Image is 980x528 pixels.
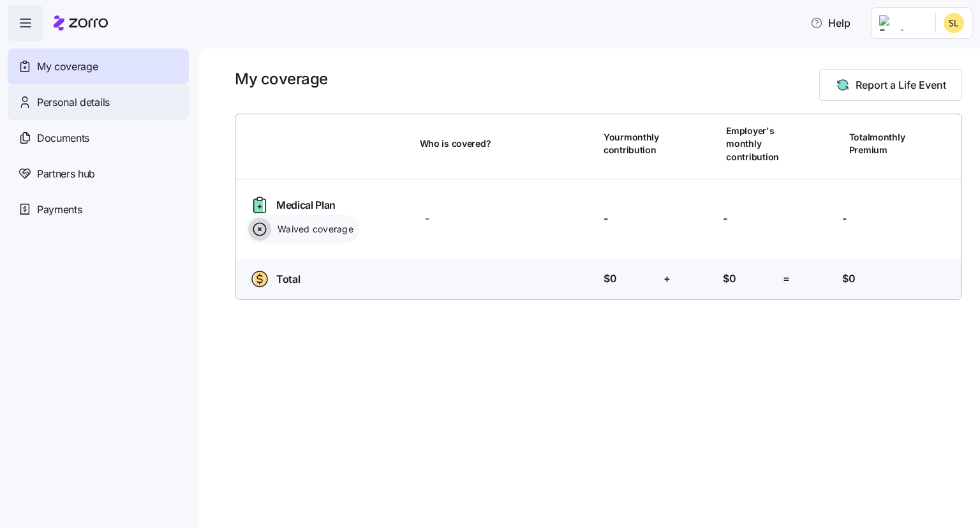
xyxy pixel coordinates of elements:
span: Who is covered? [420,137,491,150]
a: My coverage [8,49,189,84]
span: Help [810,15,850,31]
span: Documents [37,130,89,146]
span: - [604,211,608,227]
img: Employer logo [879,15,925,31]
a: Documents [8,120,189,156]
a: Partners hub [8,156,189,192]
img: d9f611029f4f9d0401b3e466d4f5e9d9 [944,13,964,33]
span: - [425,211,429,227]
span: Waived coverage [274,223,353,236]
span: Personal details [37,94,110,110]
span: Payments [37,202,82,218]
span: - [842,211,847,227]
a: Personal details [8,84,189,120]
h1: My coverage [235,69,328,89]
span: = [783,271,790,287]
span: Total monthly Premium [849,131,905,157]
span: Total [276,271,300,287]
button: Report a Life Event [819,69,962,101]
span: + [664,271,671,287]
span: Partners hub [37,166,95,182]
span: Medical Plan [276,197,336,213]
span: Your monthly contribution [604,131,659,157]
span: - [723,211,727,227]
button: Help [800,10,861,36]
span: $0 [842,271,855,287]
span: $0 [723,271,736,287]
span: $0 [604,271,616,287]
span: Report a Life Event [856,77,946,93]
span: Employer's monthly contribution [726,124,779,163]
span: My coverage [37,59,98,75]
a: Payments [8,192,189,227]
